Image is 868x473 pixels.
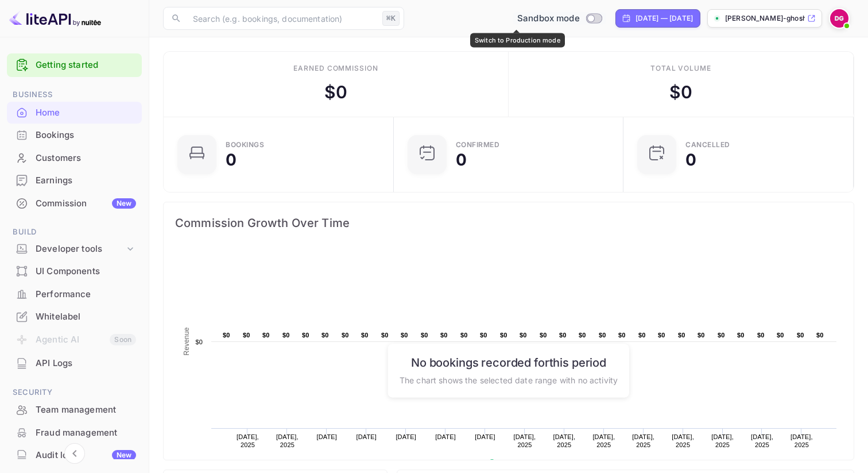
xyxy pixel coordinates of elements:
span: Build [7,226,142,239]
div: Confirmed [456,141,500,148]
text: $0 [777,332,784,339]
text: $0 [678,332,685,339]
text: $0 [540,332,547,339]
a: Bookings [7,124,142,145]
span: Business [7,89,142,101]
div: Developer tools [36,243,125,256]
a: Home [7,102,142,123]
button: Collapse navigation [64,443,85,464]
text: $0 [342,332,349,339]
text: $0 [658,332,665,339]
text: [DATE], 2025 [632,433,654,448]
text: $0 [223,332,230,339]
div: [DATE] — [DATE] [635,13,693,24]
text: [DATE], 2025 [790,433,813,448]
text: $0 [401,332,408,339]
div: Whitelabel [36,310,136,324]
text: $0 [460,332,468,339]
a: CommissionNew [7,193,142,214]
text: $0 [797,332,804,339]
div: Bookings [226,141,264,148]
div: API Logs [36,357,136,370]
span: Sandbox mode [517,12,580,25]
text: $0 [321,332,329,339]
a: Fraud management [7,422,142,443]
text: [DATE], 2025 [237,433,259,448]
div: $ 0 [669,79,692,105]
text: $0 [718,332,725,339]
div: Bookings [36,129,136,142]
text: [DATE], 2025 [553,433,575,448]
text: $0 [599,332,606,339]
text: $0 [480,332,487,339]
div: New [112,450,136,460]
div: 0 [685,152,696,168]
text: $0 [579,332,586,339]
text: $0 [262,332,270,339]
div: Commission [36,197,136,210]
text: $0 [500,332,507,339]
div: Earnings [36,174,136,187]
text: $0 [381,332,389,339]
span: Security [7,386,142,399]
a: Customers [7,147,142,168]
div: Switch to Production mode [513,12,606,25]
a: Earnings [7,170,142,191]
text: [DATE] [435,433,456,440]
div: Team management [7,399,142,421]
a: Performance [7,283,142,305]
div: $ 0 [324,79,347,105]
div: Switch to Production mode [470,33,565,48]
text: Revenue [499,459,529,467]
div: Home [36,106,136,120]
a: UI Components [7,260,142,282]
text: [DATE], 2025 [592,433,615,448]
div: UI Components [36,265,136,278]
a: Whitelabel [7,306,142,327]
text: $0 [816,332,824,339]
img: LiteAPI logo [9,9,101,28]
div: Whitelabel [7,306,142,328]
text: $0 [737,332,745,339]
div: CommissionNew [7,193,142,215]
div: Customers [7,147,142,170]
text: [DATE], 2025 [672,433,694,448]
div: Home [7,102,142,124]
text: $0 [440,332,448,339]
div: Team management [36,403,136,417]
text: $0 [302,332,309,339]
div: 0 [456,152,467,168]
div: API Logs [7,352,142,375]
text: $0 [618,332,626,339]
a: Team management [7,399,142,420]
p: The chart shows the selected date range with no activity [400,374,618,386]
div: New [112,198,136,209]
div: 0 [226,152,237,168]
div: Performance [7,283,142,306]
h6: No bookings recorded for this period [400,355,618,369]
div: Total volume [650,63,712,74]
div: Performance [36,288,136,301]
text: $0 [638,332,646,339]
a: Audit logsNew [7,444,142,466]
text: $0 [520,332,527,339]
div: UI Components [7,260,142,283]
text: Revenue [183,327,191,355]
text: [DATE] [396,433,416,440]
div: Fraud management [36,426,136,440]
input: Search (e.g. bookings, documentation) [186,7,378,30]
div: Developer tools [7,239,142,259]
div: Getting started [7,53,142,77]
text: [DATE], 2025 [276,433,299,448]
text: $0 [195,339,203,345]
div: Customers [36,152,136,165]
span: Commission Growth Over Time [175,214,842,232]
a: Getting started [36,59,136,72]
div: CANCELLED [685,141,730,148]
text: $0 [697,332,705,339]
div: Bookings [7,124,142,147]
text: [DATE] [356,433,377,440]
div: Fraud management [7,422,142,444]
div: Audit logsNew [7,444,142,467]
text: [DATE], 2025 [514,433,536,448]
